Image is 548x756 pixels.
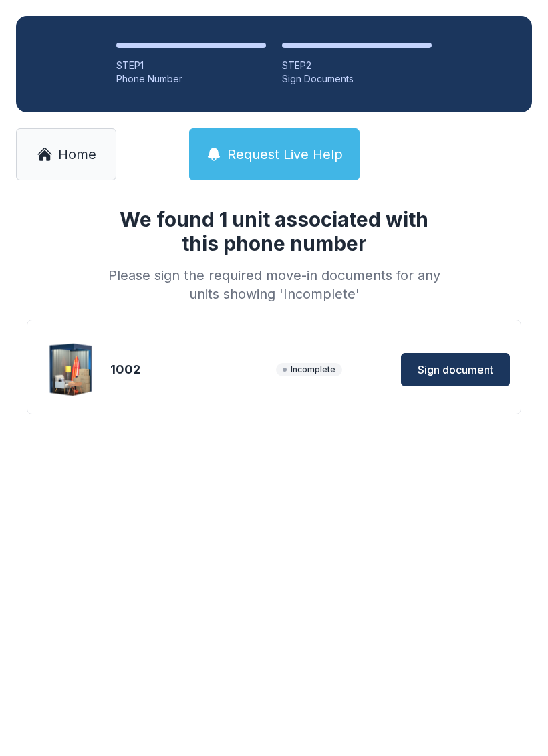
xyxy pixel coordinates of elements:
div: STEP 1 [116,59,266,72]
h1: We found 1 unit associated with this phone number [103,207,445,255]
span: Incomplete [276,363,342,376]
div: 1002 [110,360,271,379]
span: Request Live Help [227,145,343,164]
div: STEP 2 [282,59,432,72]
div: Please sign the required move-in documents for any units showing 'Incomplete' [103,266,445,303]
div: Sign Documents [282,72,432,86]
span: Sign document [418,362,493,378]
span: Home [58,145,96,164]
div: Phone Number [116,72,266,86]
